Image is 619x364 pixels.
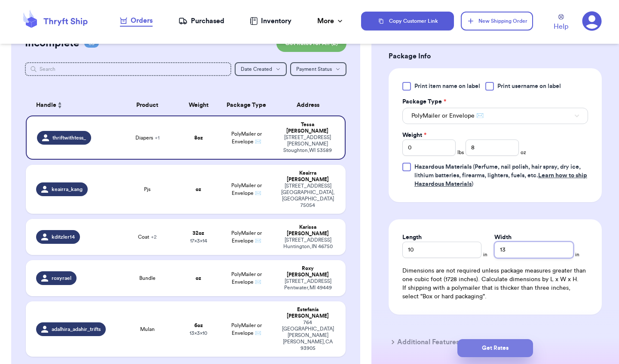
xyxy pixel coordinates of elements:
[402,97,446,106] label: Package Type
[414,164,587,187] span: (Perfume, nail polish, hair spray, dry ice, lithium batteries, firearms, lighters, fuels, etc. )
[52,186,83,193] span: keairra_kang
[140,326,155,333] span: Mulan
[494,233,512,242] label: Width
[280,306,335,319] div: Estefanía [PERSON_NAME]
[554,21,568,32] span: Help
[115,95,179,115] th: Product
[521,149,526,156] span: oz
[135,134,159,141] span: Diapers
[296,67,332,72] span: Payment Status
[402,267,588,301] div: Dimensions are not required unless package measures greater than one cubic foot (1728 inches). Ca...
[457,149,464,156] span: lbs
[290,62,346,76] button: Payment Status
[280,224,335,237] div: Karissa [PERSON_NAME]
[414,164,472,170] span: Hazardous Materials
[275,95,346,115] th: Address
[402,108,588,124] button: PolyMailer or Envelope ✉️
[193,231,204,236] strong: 32 oz
[194,323,203,328] strong: 6 oz
[231,272,262,285] span: PolyMailer or Envelope ✉️
[461,12,533,30] button: New Shipping Order
[139,275,156,282] span: Bundle
[280,134,334,154] div: [STREET_ADDRESS][PERSON_NAME] Stoughton , WI 53589
[317,16,344,26] div: More
[402,131,426,140] label: Weight
[280,183,335,209] div: [STREET_ADDRESS] [GEOGRAPHIC_DATA] , [GEOGRAPHIC_DATA] 75054
[231,131,262,144] span: PolyMailer or Envelope ✉️
[280,121,334,134] div: Tessa [PERSON_NAME]
[52,134,86,141] span: thriftwithtess_
[231,323,262,336] span: PolyMailer or Envelope ✉️
[196,276,201,281] strong: oz
[241,67,272,72] span: Date Created
[190,331,207,336] span: 13 x 3 x 10
[280,265,335,278] div: Roxy [PERSON_NAME]
[361,12,454,30] button: Copy Customer Link
[52,275,71,282] span: roxyrael
[497,82,561,91] span: Print username on label
[280,319,335,352] div: 764 [GEOGRAPHIC_DATA][PERSON_NAME] [PERSON_NAME] , CA 93905
[190,238,207,243] span: 17 x 3 x 14
[280,278,335,291] div: [STREET_ADDRESS] Pentwater , MI 49449
[194,135,203,140] strong: 8 oz
[280,170,335,183] div: Keairra [PERSON_NAME]
[25,62,231,76] input: Search
[178,16,224,26] a: Purchased
[56,100,63,110] button: Sort ascending
[389,51,602,61] h3: Package Info
[457,339,533,357] button: Get Rates
[231,183,262,196] span: PolyMailer or Envelope ✉️
[402,233,422,242] label: Length
[554,14,568,32] a: Help
[52,234,75,240] span: kditzler14
[120,15,153,27] a: Orders
[120,15,153,26] div: Orders
[144,186,150,193] span: Pjs
[218,95,275,115] th: Package Type
[36,101,56,110] span: Handle
[231,231,262,243] span: PolyMailer or Envelope ✉️
[196,187,201,192] strong: oz
[52,326,101,333] span: adalhira_adahir_trifts
[235,62,287,76] button: Date Created
[138,234,156,240] span: Coat
[411,112,484,120] span: PolyMailer or Envelope ✉️
[280,237,335,250] div: [STREET_ADDRESS] Huntington , IN 46750
[250,16,291,26] a: Inventory
[575,251,579,258] span: in
[402,284,588,301] p: If shipping with a polymailer that is thicker than three inches, select "Box or hard packaging".
[414,82,480,91] span: Print item name on label
[483,251,487,258] span: in
[151,234,156,240] span: + 2
[155,135,159,140] span: + 1
[179,95,218,115] th: Weight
